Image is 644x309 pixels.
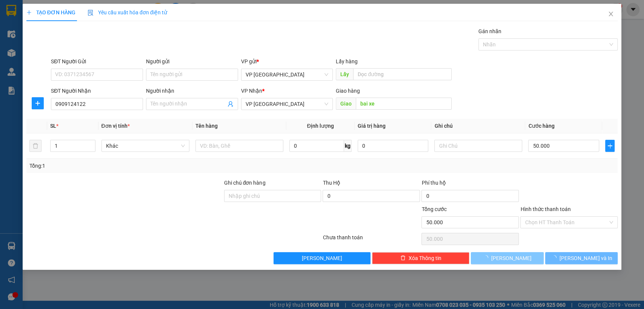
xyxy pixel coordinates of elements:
span: Thu Hộ [323,180,340,186]
div: SĐT Người Nhận [51,87,143,95]
span: Lấy hàng [336,58,358,64]
div: VP [GEOGRAPHIC_DATA] [88,6,165,24]
span: Lấy [336,68,353,80]
span: Xóa Thông tin [409,254,441,262]
span: VP Lộc Ninh [246,69,329,80]
span: close [608,11,614,17]
div: 30.000 [87,53,166,63]
span: Yêu cầu xuất hóa đơn điện tử [88,9,167,15]
span: Khác [106,140,185,151]
input: 0 [358,140,429,152]
label: Hình thức thanh toán [520,206,570,212]
span: kg [344,140,352,152]
span: delete [400,255,406,261]
div: VP [GEOGRAPHIC_DATA] [6,6,83,24]
span: VP Sài Gòn [246,98,329,110]
span: Gửi: [6,7,18,15]
div: Người nhận [146,87,238,95]
span: SL [50,123,56,129]
span: DĐ: [88,39,99,47]
span: plus [32,100,43,106]
span: [PERSON_NAME] [302,254,342,262]
th: Ghi chú [431,119,525,133]
button: [PERSON_NAME] [274,252,371,264]
button: [PERSON_NAME] [471,252,543,264]
div: VP gửi [241,57,333,66]
button: deleteXóa Thông tin [372,252,469,264]
button: delete [29,140,41,152]
span: Đơn vị tính [101,123,130,129]
img: icon [88,10,94,16]
span: plus [26,10,32,15]
div: Phí thu hộ [421,179,519,190]
span: Tên hàng [195,123,218,129]
span: user-add [227,101,234,107]
span: loading [551,255,559,260]
div: Tổng: 1 [29,162,249,170]
span: loading [483,255,491,260]
div: 0986706470 [88,24,165,35]
span: Giao hàng [336,88,360,94]
input: Dọc đường [353,68,452,80]
div: SĐT Người Gửi [51,57,143,66]
span: Giá trị hàng [358,123,386,129]
span: Tổng cước [421,206,446,212]
span: Nhận: [88,7,106,15]
input: VD: Bàn, Ghế [195,140,283,152]
span: CC : [87,55,98,63]
button: plus [32,97,44,109]
button: [PERSON_NAME] và In [545,252,618,264]
span: plus [606,143,614,149]
div: Chưa thanh toán [322,233,421,246]
input: Ghi Chú [434,140,522,152]
span: Giao [336,98,356,110]
span: TẠO ĐƠN HÀNG [26,9,75,15]
input: Ghi chú đơn hàng [224,190,321,202]
button: Close [600,4,621,25]
label: Ghi chú đơn hàng [224,180,266,186]
span: [PERSON_NAME] và In [559,254,612,262]
span: Định lượng [307,123,334,129]
span: VP Nhận [241,88,262,94]
div: Người gửi [146,57,238,66]
span: [PERSON_NAME] [491,254,532,262]
label: Gán nhãn [478,28,501,34]
span: sieu thi eon [99,35,158,48]
input: Dọc đường [356,98,452,110]
span: Cước hàng [528,123,554,129]
button: plus [605,140,615,152]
